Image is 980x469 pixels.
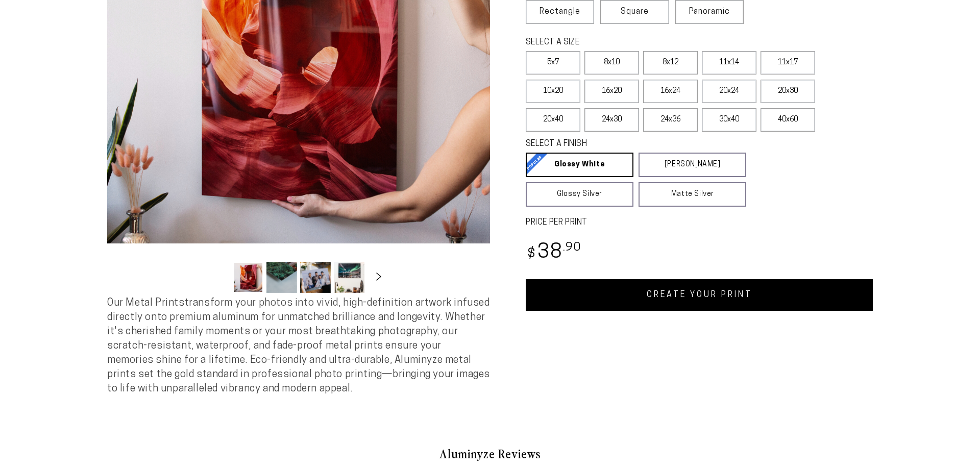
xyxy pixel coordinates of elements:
[526,138,722,150] legend: SELECT A FINISH
[563,242,581,254] sup: .90
[584,51,639,75] label: 8x10
[702,108,756,132] label: 30x40
[300,262,331,293] button: Load image 3 in gallery view
[526,279,873,311] a: CREATE YOUR PRINT
[643,80,698,103] label: 16x24
[192,445,788,462] h2: Aluminyze Reviews
[527,248,536,261] span: $
[643,108,698,132] label: 24x36
[526,37,730,48] legend: SELECT A SIZE
[761,51,815,75] label: 11x17
[689,8,730,16] span: Panoramic
[266,262,297,293] button: Load image 2 in gallery view
[584,108,639,132] label: 24x30
[526,153,633,177] a: Glossy White
[526,243,581,263] bdi: 38
[639,153,746,177] a: [PERSON_NAME]
[540,6,580,18] span: Rectangle
[233,262,263,293] button: Load image 1 in gallery view
[702,51,756,75] label: 11x14
[761,80,815,103] label: 20x30
[702,80,756,103] label: 20x24
[334,262,364,293] button: Load image 4 in gallery view
[526,182,633,207] a: Glossy Silver
[526,80,580,103] label: 10x20
[207,266,230,288] button: Slide left
[526,108,580,132] label: 20x40
[761,108,815,132] label: 40x60
[621,6,649,18] span: Square
[526,217,873,229] label: PRICE PER PRINT
[584,80,639,103] label: 16x20
[639,182,746,207] a: Matte Silver
[367,266,390,288] button: Slide right
[526,51,580,75] label: 5x7
[107,298,490,394] span: Our Metal Prints transform your photos into vivid, high-definition artwork infused directly onto ...
[643,51,698,75] label: 8x12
